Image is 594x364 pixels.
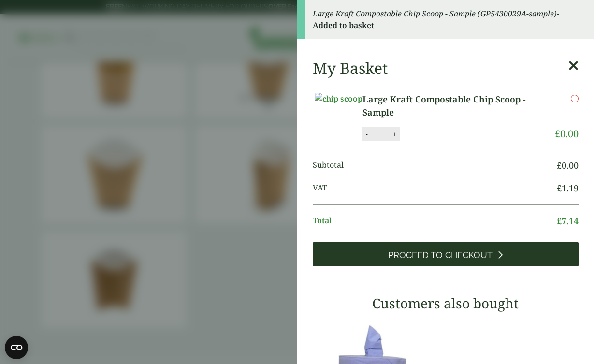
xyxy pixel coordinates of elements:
[557,215,579,227] bdi: 7.14
[313,59,388,77] h2: My Basket
[555,127,579,140] bdi: 0.00
[555,127,560,140] span: £
[313,8,557,19] em: Large Kraft Compostable Chip Scoop - Sample (GP5430029A-sample)
[557,215,562,227] span: £
[313,215,557,228] span: Total
[313,295,579,312] h3: Customers also bought
[5,336,28,359] button: Open CMP widget
[362,93,555,119] a: Large Kraft Compostable Chip Scoop - Sample
[571,93,579,104] a: Remove this item
[315,93,362,104] img: chip scoop
[557,182,579,194] bdi: 1.19
[390,130,400,138] button: +
[557,160,579,171] bdi: 0.00
[363,130,371,138] button: -
[557,182,562,194] span: £
[388,250,493,261] span: Proceed to Checkout
[313,242,579,266] a: Proceed to Checkout
[313,20,374,30] strong: Added to basket
[313,159,557,172] span: Subtotal
[313,182,557,195] span: VAT
[557,160,562,171] span: £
